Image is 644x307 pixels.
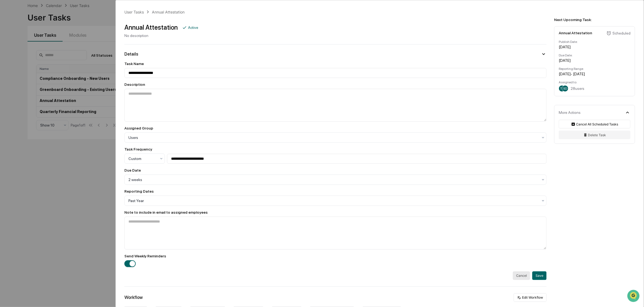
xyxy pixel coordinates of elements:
a: Powered byPylon [38,91,65,95]
button: Delete Task [559,131,631,139]
div: Active [188,25,198,30]
div: 🔎 [5,79,10,83]
div: Assigned Group [124,126,547,130]
div: Workflow [124,295,143,300]
div: [DATE] - [DATE] [559,72,631,76]
div: Scheduled [612,31,631,35]
div: Publish Date: [559,40,631,44]
span: SD [563,87,567,90]
div: 🗄️ [39,69,43,73]
div: Next Upcoming Task: [554,18,635,22]
div: Annual Attestation [559,31,592,35]
div: Reporting Dates [124,189,547,193]
div: [DATE] [559,45,631,49]
button: Edit Workflow [514,293,547,302]
div: Send Weekly Reminders [124,254,547,258]
div: Due Date: [559,53,631,57]
div: Note to include in email to assigned employees [124,210,547,214]
div: Details [124,52,138,57]
div: Task Frequency [124,147,152,151]
div: No description [124,33,198,38]
button: Save [532,271,547,280]
span: Preclearance [11,68,35,73]
div: Start new chat [18,41,88,47]
span: TB [560,87,564,90]
span: Data Lookup [11,78,34,84]
div: More Actions [559,110,581,115]
img: 1746055101610-c473b297-6a78-478c-a979-82029cc54cd1 [5,41,15,51]
div: Task Name [124,62,547,66]
div: Assigned to: [559,80,631,84]
iframe: Open customer support [627,289,641,304]
div: User Tasks [124,10,144,14]
div: Annual Attestation [152,10,185,14]
div: 🖐️ [5,69,10,73]
div: [DATE] [559,58,631,63]
div: Annual Attestation [124,23,178,31]
p: How can we help? [5,11,98,20]
span: Attestations [45,68,67,73]
div: We're available if you need us! [18,47,68,51]
div: Description [124,82,547,87]
a: 🖐️Preclearance [3,66,37,76]
div: Reporting Range: [559,67,631,71]
a: 🔎Data Lookup [3,76,36,86]
button: Cancel All Scheduled Tasks [559,120,631,128]
div: Due Date [124,168,547,172]
a: 🗄️Attestations [37,66,69,76]
span: Pylon [54,91,65,95]
span: 28 users [571,86,584,91]
button: Cancel [513,271,530,280]
button: Start new chat [92,43,98,49]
